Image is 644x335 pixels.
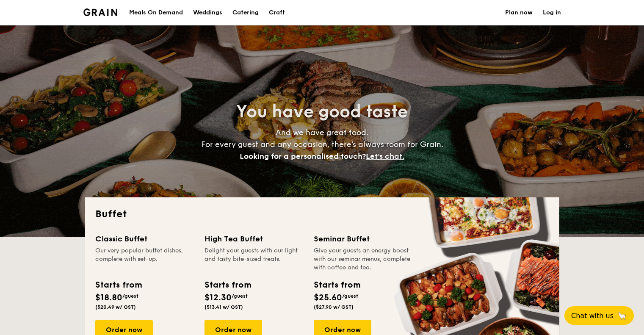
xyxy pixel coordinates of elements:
[236,102,408,122] span: You have good taste
[95,246,194,272] div: Our very popular buffet dishes, complete with set-up.
[205,293,232,303] span: $12.30
[232,293,248,299] span: /guest
[342,293,358,299] span: /guest
[617,311,627,321] span: 🦙
[314,304,354,310] span: ($27.90 w/ GST)
[95,233,194,245] div: Classic Buffet
[314,279,360,291] div: Starts from
[95,304,136,310] span: ($20.49 w/ GST)
[205,233,304,245] div: High Tea Buffet
[314,233,413,245] div: Seminar Buffet
[122,293,138,299] span: /guest
[83,8,118,16] img: Grain
[205,246,304,272] div: Delight your guests with our light and tasty bite-sized treats.
[95,293,122,303] span: $18.80
[95,208,549,221] h2: Buffet
[95,279,141,291] div: Starts from
[564,306,634,325] button: Chat with us🦙
[205,304,243,310] span: ($13.41 w/ GST)
[314,246,413,272] div: Give your guests an energy boost with our seminar menus, complete with coffee and tea.
[83,8,118,16] a: Logotype
[314,293,342,303] span: $25.60
[366,152,404,161] span: Let's chat.
[571,312,614,320] span: Chat with us
[205,279,251,291] div: Starts from
[240,152,366,161] span: Looking for a personalised touch?
[201,128,443,161] span: And we have great food. For every guest and any occasion, there’s always room for Grain.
